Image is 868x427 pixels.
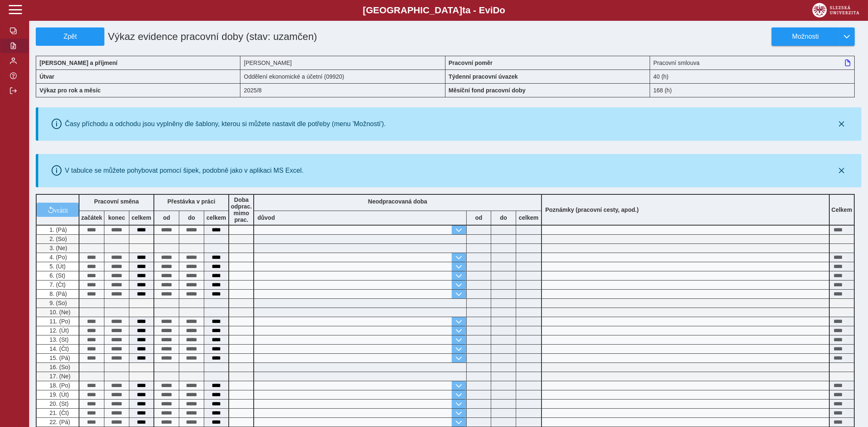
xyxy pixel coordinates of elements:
[240,56,445,70] div: [PERSON_NAME]
[65,120,386,128] div: Časy příchodu a odchodu jsou vyplněny dle šablony, kterou si můžete nastavit dle potřeby (menu 'M...
[240,70,445,83] div: Oddělení ekonomické a účetní (09920)
[167,198,215,205] b: Přestávka v práci
[48,281,66,288] span: 7. (Čt)
[48,226,67,233] span: 1. (Pá)
[48,355,70,361] span: 15. (Pá)
[40,60,117,66] b: [PERSON_NAME] a příjmení
[48,382,70,389] span: 18. (Po)
[129,214,153,221] b: celkem
[650,83,855,97] div: 168 (h)
[48,263,66,270] span: 5. (Út)
[204,214,228,221] b: celkem
[462,5,465,15] span: t
[449,60,493,66] b: Pracovní poměr
[48,419,70,425] span: 22. (Pá)
[650,56,855,70] div: Pracovní smlouva
[179,214,204,221] b: do
[48,318,70,325] span: 11. (Po)
[65,167,304,174] div: V tabulce se můžete pohybovat pomocí šipek, podobně jako v aplikaci MS Excel.
[449,87,526,94] b: Měsíční fond pracovní doby
[812,3,859,17] img: logo_web_su.png
[40,87,101,94] b: Výkaz pro rok a měsíc
[40,33,101,40] span: Zpět
[104,27,380,46] h1: Výkaz evidence pracovní doby (stav: uzamčen)
[48,309,71,315] span: 10. (Ne)
[516,214,541,221] b: celkem
[240,83,445,97] div: 2025/8
[48,236,67,242] span: 2. (So)
[542,206,642,213] b: Poznámky (pracovní cesty, apod.)
[467,214,491,221] b: od
[48,345,69,352] span: 14. (Čt)
[650,70,855,83] div: 40 (h)
[36,27,104,46] button: Zpět
[48,254,67,261] span: 4. (Po)
[831,206,852,213] b: Celkem
[48,400,69,407] span: 20. (St)
[79,214,104,221] b: začátek
[48,245,67,251] span: 3. (Ne)
[154,214,179,221] b: od
[368,198,427,205] b: Neodpracovaná doba
[48,327,69,334] span: 12. (Út)
[37,203,79,217] button: vrátit
[257,214,275,221] b: důvod
[491,214,516,221] b: do
[40,73,54,80] b: Útvar
[94,198,138,205] b: Pracovní směna
[48,336,69,343] span: 13. (St)
[48,410,69,416] span: 21. (Čt)
[48,391,69,398] span: 19. (Út)
[48,272,65,279] span: 6. (St)
[48,373,71,380] span: 17. (Ne)
[772,27,839,46] button: Možnosti
[493,5,500,15] span: D
[500,5,505,15] span: o
[25,5,843,16] b: [GEOGRAPHIC_DATA] a - Evi
[779,33,832,40] span: Možnosti
[48,300,67,306] span: 9. (So)
[48,364,70,370] span: 16. (So)
[449,73,518,80] b: Týdenní pracovní úvazek
[104,214,129,221] b: konec
[231,196,252,223] b: Doba odprac. mimo prac.
[48,290,67,297] span: 8. (Pá)
[54,206,68,213] span: vrátit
